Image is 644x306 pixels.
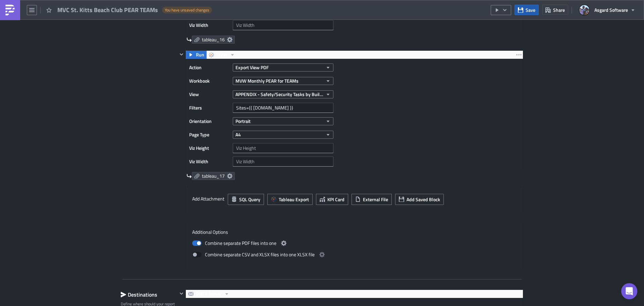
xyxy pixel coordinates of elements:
span: APPENDIX - Safety/Security Tasks by Building [235,91,323,98]
label: Page Type [189,130,229,140]
span: MVW [216,51,227,59]
span: MVC St. Kitts Beach Club PEAR TEAMs [57,6,159,14]
span: Export View PDF [235,64,269,71]
span: Add Saved Block [407,196,440,203]
button: APPENDIX - Safety/Security Tasks by Building [233,90,333,98]
button: MVW Monthly PEAR for TEAMs [233,77,333,85]
label: Action [189,62,229,73]
img: PushMetrics [5,5,15,15]
input: Viz Width [233,20,333,30]
img: Avatar [579,4,590,16]
span: Portrait [235,118,251,125]
input: Viz Width [233,157,333,167]
div: Destinations [121,290,177,300]
button: SMTP Server [186,290,232,298]
p: {{ [DOMAIN_NAME] }} Monthly PEAR pdf [3,3,320,8]
span: Asgard Software [594,6,628,13]
label: View [189,89,229,99]
span: MVW Monthly PEAR for TEAMs [235,77,299,84]
input: Viz Height [233,143,333,153]
label: Add Attachment [192,194,224,204]
span: tableau_17 [202,173,225,179]
span: Combine separate PDF files into one [205,239,276,247]
button: MVW [206,51,237,59]
label: Filters [189,103,229,113]
button: KPI Card [316,194,348,205]
button: Export View PDF [233,63,333,72]
button: Portrait [233,117,333,125]
label: Additional Options [192,229,516,235]
span: Save [526,6,535,13]
label: Orientation [189,116,229,126]
button: SQL Query [228,194,264,205]
span: Tableau Export [279,196,309,203]
label: Viz Width [189,157,229,167]
a: tableau_17 [192,172,235,180]
span: You have unsaved changes [165,7,209,13]
input: Filter1=Value1&... [233,103,333,113]
span: Run [196,51,204,59]
body: Rich Text Area. Press ALT-0 for help. [3,3,320,8]
div: Open Intercom Messenger [621,283,637,299]
button: Hide content [177,290,185,298]
span: tableau_16 [202,37,225,43]
span: Share [553,6,565,13]
label: Workbook [189,76,229,86]
span: A4 [235,131,241,138]
button: Save [515,5,539,15]
span: Combine separate CSV and XLSX files into one XLSX file [205,251,315,259]
span: SQL Query [239,196,260,203]
button: Run [186,51,207,59]
button: Tableau Export [267,194,313,205]
button: Share [542,5,568,15]
button: Hide content [177,50,185,58]
span: External File [363,196,388,203]
span: KPI Card [327,196,344,203]
button: A4 [233,131,333,139]
label: Viz Height [189,143,229,153]
span: SMTP Server [196,290,222,298]
a: tableau_16 [192,36,235,44]
label: Viz Width [189,20,229,30]
button: External File [352,194,392,205]
button: Add Saved Block [395,194,444,205]
button: Asgard Software [575,3,639,17]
